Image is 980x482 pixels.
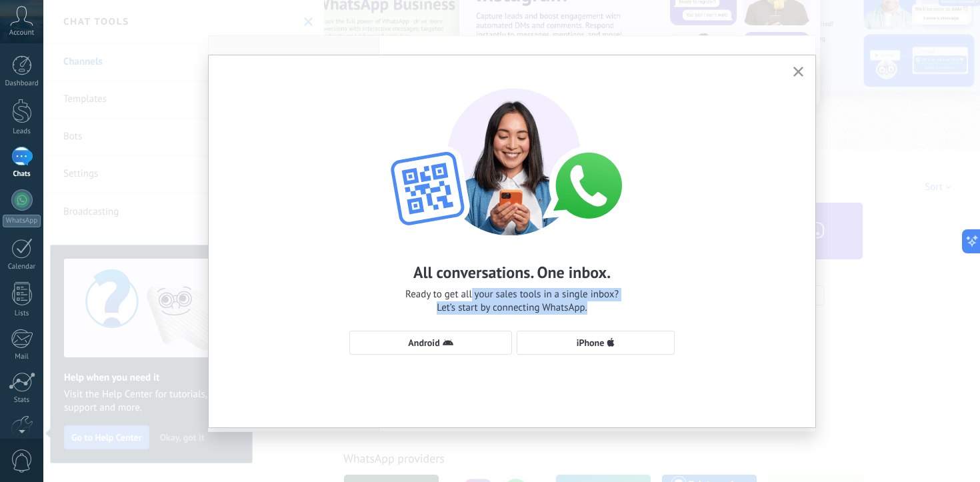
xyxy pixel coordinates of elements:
[405,288,619,315] span: Ready to get all your sales tools in a single inbox? Let’s start by connecting WhatsApp.
[517,331,675,355] button: iPhone
[9,29,34,37] span: Account
[3,263,41,271] div: Calendar
[3,79,41,88] div: Dashboard
[413,262,611,283] h2: All conversations. One inbox.
[3,353,41,361] div: Mail
[365,75,659,235] img: wa-lite-select-device.png
[3,170,41,179] div: Chats
[577,338,605,347] span: iPhone
[349,331,512,355] button: Android
[3,396,41,405] div: Stats
[3,127,41,136] div: Leads
[3,215,41,227] div: WhatsApp
[408,338,439,347] span: Android
[3,309,41,318] div: Lists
